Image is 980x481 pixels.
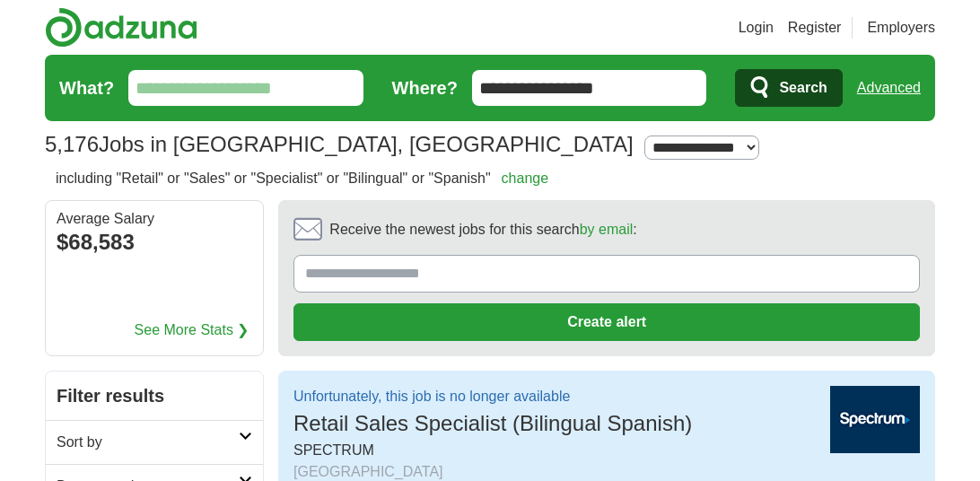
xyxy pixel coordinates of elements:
[57,226,252,258] div: $68,583
[46,420,263,464] a: Sort by
[293,386,692,407] p: Unfortunately, this job is no longer available
[293,303,920,341] button: Create alert
[580,222,634,237] a: by email
[56,168,548,189] h2: including "Retail" or "Sales" or "Specialist" or "Bilingual" or "Spanish"
[502,171,549,186] a: change
[329,219,636,240] span: Receive the newest jobs for this search :
[867,17,935,39] a: Employers
[57,432,239,453] h2: Sort by
[830,386,920,453] img: ZipRecruiter logo
[293,411,692,435] span: Retail Sales Specialist (Bilingual Spanish)
[45,7,197,48] img: Adzuna logo
[735,69,842,107] button: Search
[857,70,921,106] a: Advanced
[45,128,99,161] span: 5,176
[45,132,634,156] h1: Jobs in [GEOGRAPHIC_DATA], [GEOGRAPHIC_DATA]
[59,74,114,101] label: What?
[57,212,252,226] div: Average Salary
[46,372,263,420] h2: Filter results
[135,319,249,341] a: See More Stats ❯
[779,70,827,106] span: Search
[739,17,774,39] a: Login
[392,74,458,101] label: Where?
[788,17,842,39] a: Register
